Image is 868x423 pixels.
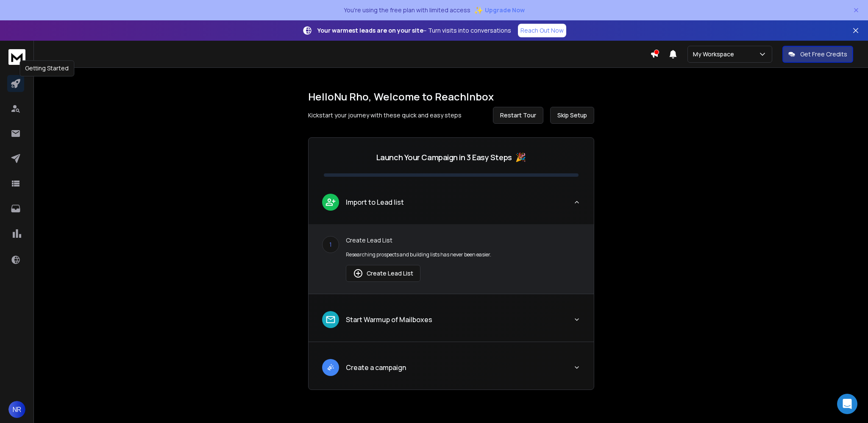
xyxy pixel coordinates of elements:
div: leadImport to Lead list [309,224,594,294]
img: logo [8,49,25,65]
button: leadStart Warmup of Mailboxes [309,304,594,342]
button: Restart Tour [493,107,543,124]
span: ✨ [474,4,483,16]
img: lead [325,362,336,373]
button: Create Lead List [346,265,420,282]
button: Get Free Credits [782,46,853,63]
img: lead [353,268,363,278]
button: NR [8,401,25,418]
p: Researching prospects and building lists has never been easier. [346,251,580,258]
p: Import to Lead list [346,197,404,207]
p: Start Warmup of Mailboxes [346,314,432,325]
a: Reach Out Now [518,24,566,37]
button: Skip Setup [550,107,594,124]
p: Create Lead List [346,236,580,245]
strong: Your warmest leads are on your site [317,26,423,34]
div: Getting Started [19,60,74,76]
span: 🎉 [515,151,526,163]
h1: Hello Nu Rho , Welcome to ReachInbox [308,90,594,103]
div: 1 [322,236,339,253]
div: Open Intercom Messenger [837,394,857,414]
p: – Turn visits into conversations [317,26,511,35]
button: leadImport to Lead list [309,187,594,224]
button: ✨Upgrade Now [474,2,525,19]
button: leadCreate a campaign [309,352,594,390]
p: Get Free Credits [800,50,847,58]
p: Create a campaign [346,362,406,373]
img: lead [325,197,336,207]
p: Kickstart your journey with these quick and easy steps [308,111,462,120]
p: My Workspace [693,50,737,58]
p: Reach Out Now [520,26,564,35]
span: Upgrade Now [485,6,525,14]
img: lead [325,314,336,325]
p: Launch Your Campaign in 3 Easy Steps [376,151,512,163]
p: You're using the free plan with limited access [344,6,470,14]
span: Skip Setup [557,111,587,120]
